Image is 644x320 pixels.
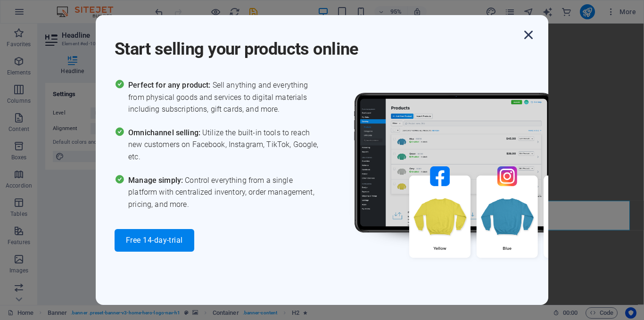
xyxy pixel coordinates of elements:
span: Manage simply: [128,176,185,185]
span: Control everything from a single platform with centralized inventory, order management, pricing, ... [128,174,322,211]
span: Perfect for any product: [128,81,212,90]
span: Omnichannel selling: [128,128,202,137]
span: Sell anything and everything from physical goods and services to digital materials including subs... [128,79,322,115]
span: Utilize the built-in tools to reach new customers on Facebook, Instagram, TikTok, Google, etc. [128,127,322,163]
h1: Start selling your products online [115,26,520,60]
img: promo_image.png [339,79,621,285]
button: Free 14-day-trial [115,229,194,252]
span: Free 14-day-trial [126,237,183,244]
